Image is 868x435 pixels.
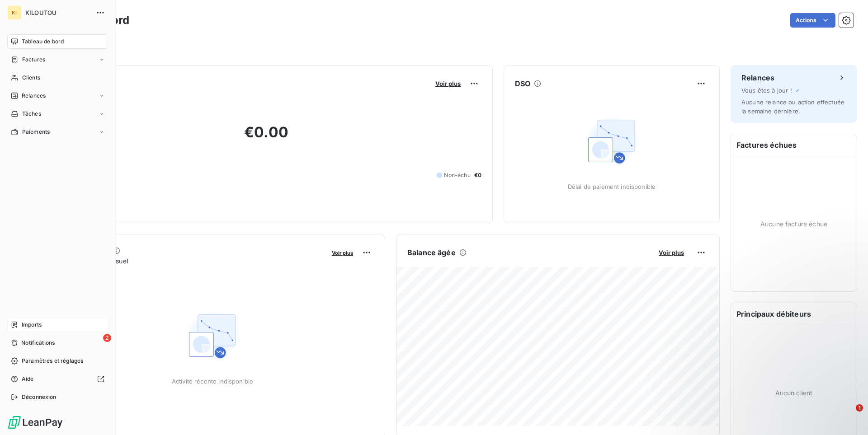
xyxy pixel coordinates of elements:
[51,256,325,266] span: Chiffre d'affaires mensuel
[659,249,684,256] span: Voir plus
[21,339,55,347] span: Notifications
[856,404,863,412] span: 1
[22,37,64,46] span: Tableau de bord
[474,171,481,179] span: €0
[22,321,42,329] span: Imports
[172,378,253,385] span: Activité récente indisponible
[741,87,792,94] span: Vous êtes à jour !
[22,110,41,118] span: Tâches
[435,80,461,87] span: Voir plus
[583,112,641,170] img: Empty state
[184,307,241,365] img: Empty state
[22,375,34,383] span: Aide
[515,78,530,89] h6: DSO
[51,123,481,150] h2: €0.00
[656,248,687,257] button: Voir plus
[25,9,90,16] span: KILOUTOU
[568,183,656,190] span: Délai de paiement indisponible
[7,415,63,430] img: Logo LeanPay
[329,248,356,257] button: Voir plus
[741,72,774,83] h6: Relances
[687,347,868,411] iframe: Intercom notifications message
[7,5,22,20] div: KI
[22,357,83,365] span: Paramètres et réglages
[731,303,857,325] h6: Principaux débiteurs
[433,80,463,88] button: Voir plus
[22,393,57,401] span: Déconnexion
[22,56,45,64] span: Factures
[22,74,40,82] span: Clients
[407,247,456,258] h6: Balance âgée
[837,404,859,426] iframe: Intercom live chat
[332,250,353,256] span: Voir plus
[22,92,46,100] span: Relances
[760,219,827,229] span: Aucune facture échue
[444,171,470,179] span: Non-échu
[741,98,844,115] span: Aucune relance ou action effectuée la semaine dernière.
[22,128,50,136] span: Paiements
[731,134,857,156] h6: Factures échues
[7,372,108,386] a: Aide
[103,334,111,342] span: 2
[790,13,835,28] button: Actions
